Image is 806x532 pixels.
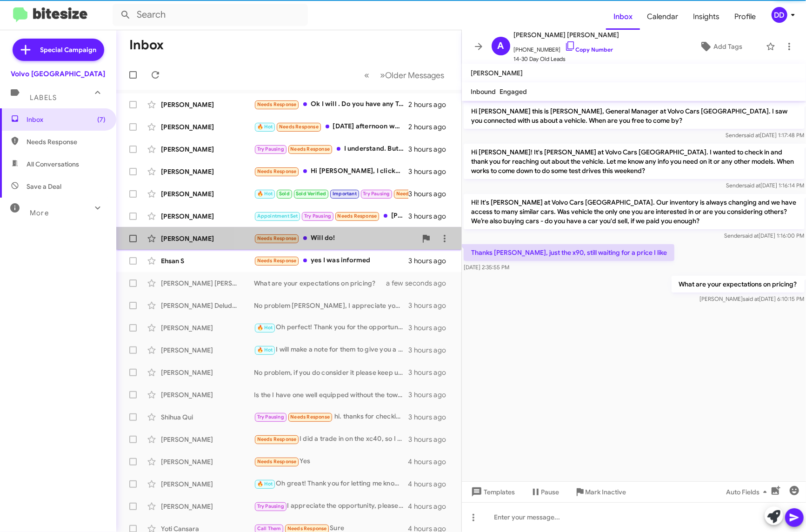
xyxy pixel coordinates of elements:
[30,93,57,102] span: Labels
[161,368,254,377] div: [PERSON_NAME]
[161,100,254,109] div: [PERSON_NAME]
[464,144,805,179] p: Hi [PERSON_NAME]! It's [PERSON_NAME] at Volvo Cars [GEOGRAPHIC_DATA]. I wanted to check in and th...
[296,191,326,197] span: Sold Verified
[40,45,97,54] span: Special Campaign
[161,256,254,266] div: Ehsan S
[254,121,408,132] div: [DATE] afternoon would be fine for a phone call if that works for you
[27,160,79,169] span: All Conversations
[471,87,496,96] span: Inbound
[523,484,567,500] button: Pause
[254,322,408,333] div: Oh perfect! Thank you for the opportunity, I will relay the message to [PERSON_NAME]
[363,191,390,197] span: Try Pausing
[514,54,619,64] span: 14-30 Day Old Leads
[161,502,254,511] div: [PERSON_NAME]
[161,412,254,422] div: Shihua Qui
[726,484,771,500] span: Auto Fields
[254,479,408,489] div: Oh great! Thank you for letting me know that
[727,3,764,30] a: Profile
[686,3,727,30] span: Insights
[97,115,106,124] span: (7)
[408,479,453,489] div: 4 hours ago
[464,194,805,229] p: Hi! It's [PERSON_NAME] at Volvo Cars [GEOGRAPHIC_DATA]. Our inventory is always changing and we h...
[257,325,273,331] span: 🔥 Hot
[742,232,759,239] span: said at
[161,323,254,332] div: [PERSON_NAME]
[254,144,408,154] div: I understand. But I need to have a reliable car at that price.
[408,100,453,109] div: 2 hours ago
[408,212,453,221] div: 3 hours ago
[290,146,330,152] span: Needs Response
[464,244,674,261] p: Thanks [PERSON_NAME], just the x90, still waiting for a price I like
[408,189,453,199] div: 3 hours ago
[380,69,386,81] span: »
[462,484,523,500] button: Templates
[567,484,634,500] button: Mark Inactive
[254,501,408,512] div: I appreciate the opportunity, please let us know if there is any information we can share when yo...
[254,255,408,266] div: yes I was informed
[254,368,408,377] div: No problem, if you do consider it please keep us in mind
[27,115,106,124] span: Inbox
[254,456,408,467] div: Yes
[606,3,640,30] a: Inbox
[464,103,805,129] p: Hi [PERSON_NAME] this is [PERSON_NAME], General Manager at Volvo Cars [GEOGRAPHIC_DATA]. I saw yo...
[257,347,273,353] span: 🔥 Hot
[254,233,417,244] div: Will do!
[360,66,450,85] nav: Page navigation example
[257,213,298,219] span: Appointment Set
[408,122,453,132] div: 2 hours ago
[27,182,61,191] span: Save a Deal
[257,146,284,152] span: Try Pausing
[254,345,408,355] div: I will make a note for them to give you a call!
[408,412,453,422] div: 3 hours ago
[254,188,408,199] div: The problem is, when I call the store no one knows what's going on and it takes a long time to fi...
[161,145,254,154] div: [PERSON_NAME]
[713,38,742,55] span: Add Tags
[408,457,453,466] div: 4 hours ago
[408,256,453,266] div: 3 hours ago
[586,484,626,500] span: Mark Inactive
[772,7,787,23] div: DD
[408,390,453,399] div: 3 hours ago
[640,3,686,30] a: Calendar
[161,234,254,243] div: [PERSON_NAME]
[671,276,804,293] p: What are your expectations on pricing?
[333,191,357,197] span: Important
[161,279,254,288] div: [PERSON_NAME] [PERSON_NAME]
[129,38,164,53] h1: Inbox
[290,414,330,420] span: Needs Response
[408,346,453,355] div: 3 hours ago
[514,40,619,54] span: [PHONE_NUMBER]
[375,66,450,85] button: Next
[254,279,398,288] div: What are your expectations on pricing?
[699,295,804,302] span: [PERSON_NAME] [DATE] 6:10:15 PM
[469,484,515,500] span: Templates
[254,211,408,221] div: [PERSON_NAME], I live in [GEOGRAPHIC_DATA] and already flew back [DATE] after finalizing my purch...
[287,525,327,532] span: Needs Response
[743,295,759,302] span: said at
[464,264,509,271] span: [DATE] 2:35:55 PM
[408,323,453,332] div: 3 hours ago
[257,414,284,420] span: Try Pausing
[726,182,804,189] span: Sender [DATE] 1:16:14 PM
[161,189,254,199] div: [PERSON_NAME]
[726,132,804,139] span: Sender [DATE] 1:17:48 PM
[679,38,761,55] button: Add Tags
[498,39,504,53] span: A
[386,70,445,80] span: Older Messages
[359,66,375,85] button: Previous
[257,481,273,487] span: 🔥 Hot
[408,145,453,154] div: 3 hours ago
[408,167,453,176] div: 3 hours ago
[257,436,297,442] span: Needs Response
[304,213,331,219] span: Try Pausing
[565,46,613,53] a: Copy Number
[161,457,254,466] div: [PERSON_NAME]
[514,29,619,40] span: [PERSON_NAME] [PERSON_NAME]
[11,69,106,79] div: Volvo [GEOGRAPHIC_DATA]
[396,191,436,197] span: Needs Response
[254,301,408,310] div: No problem [PERSON_NAME], I appreciate you keeping me informed. If there is anything we can help ...
[27,137,106,146] span: Needs Response
[254,166,408,177] div: Hi [PERSON_NAME], I clicked on several rav4s. Could you send me link to the in your stock for mor...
